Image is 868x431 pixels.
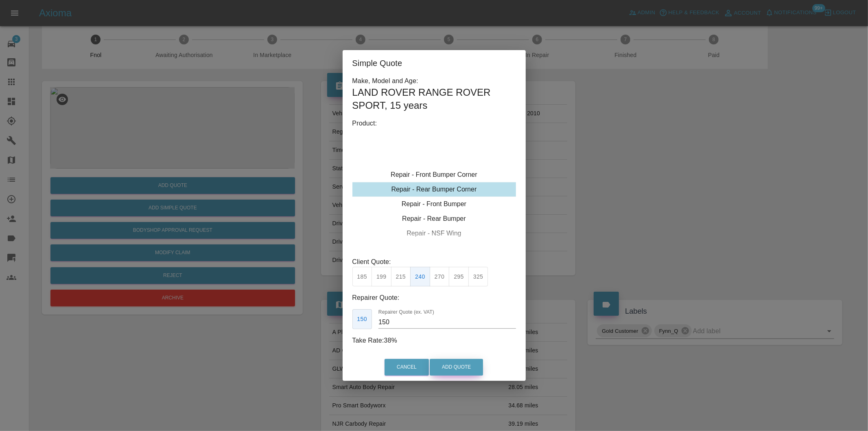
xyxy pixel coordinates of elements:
div: Repair - NSF Wing [352,226,516,241]
p: Client Quote: [352,257,516,267]
button: Cancel [385,359,429,376]
p: Make, Model and Age: [352,76,516,86]
p: Take Rate: 38 % [352,336,516,345]
div: Repair - Rear Bumper [352,211,516,226]
button: 295 [449,267,469,287]
h2: Simple Quote [343,50,526,76]
button: 325 [468,267,488,287]
button: 150 [352,309,372,329]
button: 270 [430,267,450,287]
div: Repair - Front Bumper Corner [352,167,516,182]
div: Repair - Front Bumper [352,197,516,211]
button: 215 [391,267,411,287]
p: Product: [352,119,516,128]
p: Repairer Quote: [352,293,516,303]
button: 240 [410,267,430,287]
button: Add Quote [430,359,483,376]
label: Repairer Quote (ex. VAT) [378,309,434,316]
h1: LAND ROVER RANGE ROVER SPORT , 15 years [352,86,516,112]
div: Repair - Rear Bumper Corner [352,182,516,197]
button: 185 [352,267,372,287]
div: Repair - OSF Wing [352,241,516,255]
button: 199 [372,267,391,287]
